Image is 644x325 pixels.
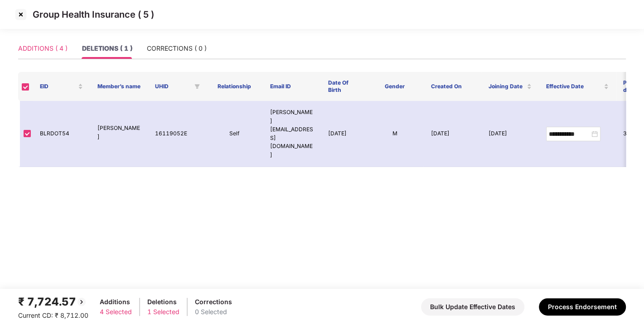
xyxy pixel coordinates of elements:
[546,83,602,90] span: Effective Date
[194,84,200,89] span: filter
[147,307,179,317] div: 1 Selected
[97,124,140,141] p: [PERSON_NAME]
[33,72,90,101] th: EID
[76,296,87,307] img: svg+xml;base64,PHN2ZyBpZD0iQmFjay0yMHgyMCIgeG1sbnM9Imh0dHA6Ly93d3cudzMub3JnLzIwMDAvc3ZnIiB3aWR0aD...
[100,307,132,317] div: 4 Selected
[33,9,154,20] p: Group Health Insurance ( 5 )
[421,298,524,315] button: Bulk Update Effective Dates
[155,83,191,90] span: UHID
[195,297,232,307] div: Corrections
[539,72,616,101] th: Effective Date
[263,72,320,101] th: Email ID
[205,101,263,167] td: Self
[148,101,205,167] td: 16119052E
[82,43,132,53] div: DELETIONS ( 1 )
[18,311,88,319] span: Current CD: ₹ 8,712.00
[205,72,263,101] th: Relationship
[100,297,132,307] div: Additions
[195,307,232,317] div: 0 Selected
[481,101,539,167] td: [DATE]
[90,72,148,101] th: Member’s name
[40,83,76,90] span: EID
[14,7,28,22] img: svg+xml;base64,PHN2ZyBpZD0iQ3Jvc3MtMzJ4MzIiIHhtbG5zPSJodHRwOi8vd3d3LnczLm9yZy8yMDAwL3N2ZyIgd2lkdG...
[320,72,366,101] th: Date Of Birth
[18,293,88,311] div: ₹ 7,724.57
[423,101,481,167] td: [DATE]
[423,72,481,101] th: Created On
[147,43,207,53] div: CORRECTIONS ( 0 )
[147,297,179,307] div: Deletions
[366,72,423,101] th: Gender
[320,101,366,167] td: [DATE]
[489,83,525,90] span: Joining Date
[33,101,90,167] td: BLRDOT54
[366,101,423,167] td: M
[263,101,320,167] td: [PERSON_NAME][EMAIL_ADDRESS][DOMAIN_NAME]
[193,81,202,92] span: filter
[481,72,539,101] th: Joining Date
[539,298,626,315] button: Process Endorsement
[18,43,68,53] div: ADDITIONS ( 4 )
